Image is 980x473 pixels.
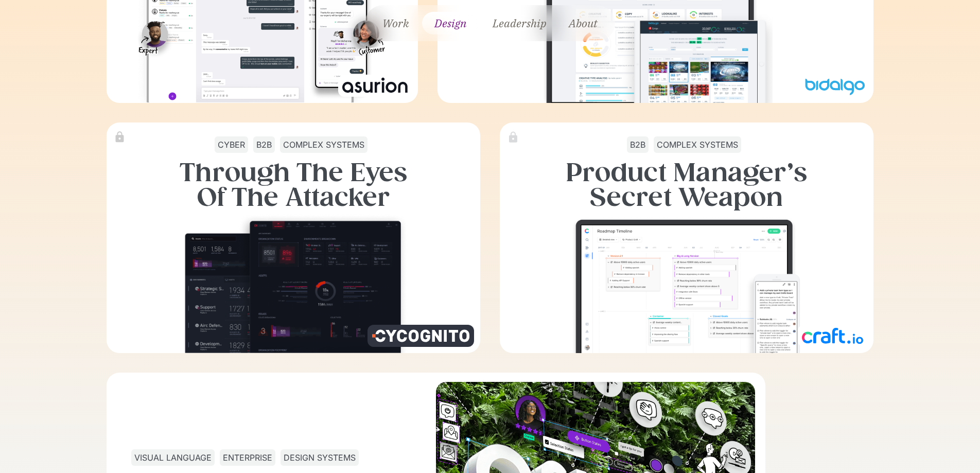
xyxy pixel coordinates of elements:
div: complex systems [657,137,738,152]
a: cyberb2bcomplex systemsThrough The EyesOf The Attacker [107,122,480,353]
a: Work [373,12,418,34]
div: b2b [256,137,272,152]
div: complex systems [283,137,364,152]
div: b2b [630,137,645,152]
h3: Through The Eyes Of The Attacker [180,160,407,209]
a: Design [422,12,479,34]
div: visual language [134,450,212,465]
h3: Product Manager’s Secret Weapon [566,160,807,209]
a: About [560,12,607,34]
div: cyber [218,137,245,152]
div: enterprise [223,450,272,465]
a: Leadership [483,12,555,34]
div: design systems [284,450,356,465]
a: b2bcomplex systemsProduct Manager’sSecret Weapon [500,122,873,353]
